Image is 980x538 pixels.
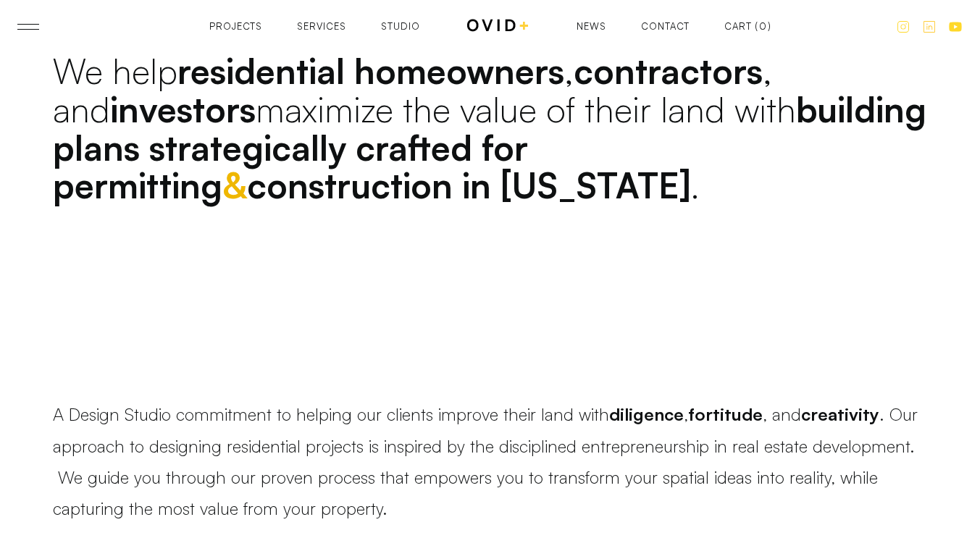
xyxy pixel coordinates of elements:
a: News [577,22,606,31]
strong: creativity [801,403,879,425]
strong: residential homeowners [177,49,564,93]
div: ( [755,22,758,31]
a: Open empty cart [724,22,771,31]
div: ) [768,22,771,31]
a: Projects [209,22,262,31]
strong: fortitude [688,403,763,425]
h2: We help , , and maximize the value of their land with . [53,52,927,205]
strong: construction in [US_STATE] [247,164,691,207]
strong: diligence [609,403,684,425]
div: 0 [759,22,767,31]
a: Services [297,22,346,31]
strong: contractors [574,49,763,93]
strong: investors [110,88,256,131]
a: Studio [381,22,420,31]
p: A Design Studio commitment to helping our clients improve their land with , , and . Our approach ... [53,399,927,524]
strong: building plans strategically crafted for permitting [53,88,926,208]
strong: & [222,164,247,207]
a: Contact [641,22,690,31]
div: Cart [724,22,752,31]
